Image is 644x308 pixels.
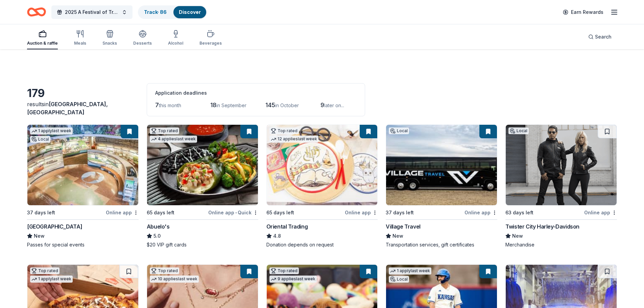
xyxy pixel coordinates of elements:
[27,87,139,100] div: 179
[150,136,197,143] div: 4 applies last week
[27,241,139,248] div: Passes for special events
[133,27,152,49] button: Desserts
[102,27,117,49] button: Snacks
[269,267,299,274] div: Top rated
[505,124,617,248] a: Image for Twister City Harley-DavidsonLocal63 days leftOnline appTwister City Harley-DavidsonNewM...
[386,124,497,248] a: Image for Village TravelLocal37 days leftOnline appVillage TravelNewTransportation services, gift...
[269,127,299,134] div: Top rated
[27,125,138,205] img: Image for Flint Hills Discovery Center
[345,208,378,217] div: Online app
[389,276,409,283] div: Local
[265,101,275,109] span: 145
[147,124,258,248] a: Image for Abuelo's Top rated4 applieslast week65 days leftOnline app•QuickAbuelo's5.0$20 VIP gift...
[179,9,201,15] a: Discover
[512,232,523,240] span: New
[266,222,308,231] div: Oriental Trading
[267,125,378,205] img: Image for Oriental Trading
[144,9,167,15] a: Track· 86
[210,101,216,109] span: 18
[266,124,378,248] a: Image for Oriental TradingTop rated12 applieslast week65 days leftOnline appOriental Trading4.8Do...
[155,89,357,97] div: Application deadlines
[150,127,179,134] div: Top rated
[150,267,179,274] div: Top rated
[65,8,119,16] span: 2025 A Festival of Trees Event
[147,209,174,217] div: 65 days left
[505,222,579,231] div: Twister City Harley-Davidson
[199,41,222,46] div: Beverages
[74,41,86,46] div: Meals
[168,27,183,49] button: Alcohol
[269,276,317,283] div: 9 applies last week
[138,5,207,19] button: Track· 86Discover
[27,222,82,231] div: [GEOGRAPHIC_DATA]
[168,41,183,46] div: Alcohol
[208,208,258,217] div: Online app Quick
[27,101,108,116] span: in
[324,102,344,108] span: later on...
[386,125,497,205] img: Image for Village Travel
[147,125,258,205] img: Image for Abuelo's
[386,241,497,248] div: Transportation services, gift certificates
[235,210,237,215] span: •
[266,209,294,217] div: 65 days left
[583,30,617,44] button: Search
[30,127,73,135] div: 1 apply last week
[266,241,378,248] div: Donation depends on request
[74,27,86,49] button: Meals
[320,101,324,109] span: 9
[155,101,159,109] span: 7
[386,222,420,231] div: Village Travel
[508,127,529,134] div: Local
[159,102,181,108] span: this month
[27,101,108,116] span: [GEOGRAPHIC_DATA], [GEOGRAPHIC_DATA]
[275,102,299,108] span: in October
[199,27,222,49] button: Beverages
[150,276,199,283] div: 10 applies last week
[30,136,50,143] div: Local
[102,41,117,46] div: Snacks
[27,124,139,248] a: Image for Flint Hills Discovery Center1 applylast weekLocal37 days leftOnline app[GEOGRAPHIC_DATA...
[392,232,403,240] span: New
[584,208,617,217] div: Online app
[269,136,318,143] div: 12 applies last week
[27,100,139,116] div: results
[30,267,59,274] div: Top rated
[51,5,133,19] button: 2025 A Festival of Trees Event
[153,232,161,240] span: 5.0
[506,125,617,205] img: Image for Twister City Harley-Davidson
[27,41,58,46] div: Auction & raffle
[389,127,409,134] div: Local
[106,208,139,217] div: Online app
[34,232,45,240] span: New
[216,102,246,108] span: in September
[273,232,281,240] span: 4.8
[386,209,414,217] div: 37 days left
[27,209,55,217] div: 37 days left
[595,33,612,41] span: Search
[389,267,431,275] div: 1 apply last week
[559,6,607,18] a: Earn Rewards
[464,208,497,217] div: Online app
[133,41,152,46] div: Desserts
[27,4,46,20] a: Home
[505,209,533,217] div: 63 days left
[147,222,170,231] div: Abuelo's
[147,241,258,248] div: $20 VIP gift cards
[27,27,58,49] button: Auction & raffle
[505,241,617,248] div: Merchandise
[30,276,73,283] div: 1 apply last week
